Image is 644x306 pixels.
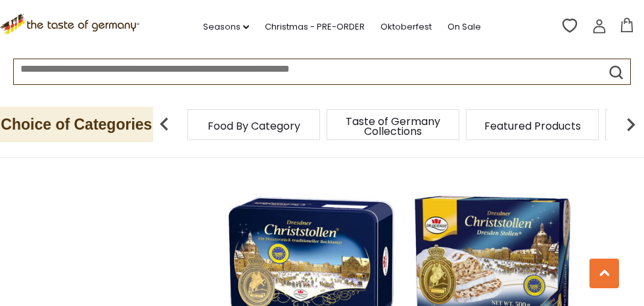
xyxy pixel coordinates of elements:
img: next arrow [618,111,644,138]
a: Seasons [203,20,249,34]
a: Food By Category [208,121,300,131]
a: Taste of Germany Collections [340,116,446,136]
a: Oktoberfest [380,20,432,34]
img: previous arrow [151,111,177,138]
a: Christmas - PRE-ORDER [265,20,365,34]
a: On Sale [448,20,481,34]
a: Featured Products [484,121,581,131]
